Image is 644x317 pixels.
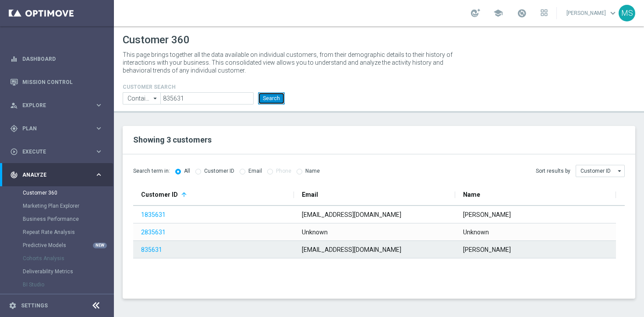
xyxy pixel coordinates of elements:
i: play_circle_outline [10,148,18,156]
div: Dashboard [10,47,103,70]
a: Customer 360 [23,189,91,196]
i: keyboard_arrow_right [95,101,103,109]
button: equalizer Dashboard [10,56,103,63]
span: [EMAIL_ADDRESS][DOMAIN_NAME] [302,246,401,253]
i: settings [9,302,17,310]
i: keyboard_arrow_right [95,171,103,179]
button: Search [258,92,285,105]
label: Name [305,168,320,174]
span: Email [302,191,318,198]
a: Mission Control [22,70,103,94]
i: keyboard_arrow_right [95,124,103,132]
span: Unknown [302,229,328,236]
a: 1835631 [141,211,166,218]
div: Execute [10,148,95,156]
input: Enter CID, Email, name or phone [160,92,254,105]
span: Plan [22,126,95,131]
a: 2835631 [141,229,166,236]
span: Explore [22,103,95,108]
div: Press SPACE to select this row. [133,223,616,241]
span: Analyze [22,172,95,178]
input: Customer ID [576,165,625,177]
i: arrow_drop_down [151,93,160,104]
span: [PERSON_NAME] [463,211,511,218]
a: Predictive Models [23,242,91,249]
i: track_changes [10,171,18,179]
div: Predictive Models [23,239,113,252]
i: keyboard_arrow_right [95,147,103,156]
div: BI Studio [23,278,113,291]
a: Deliverability Metrics [23,268,91,275]
div: NEW [93,243,107,248]
div: Mission Control [10,70,103,94]
div: Deliverability Metrics [23,265,113,278]
button: track_changes Analyze keyboard_arrow_right [10,171,103,178]
span: Name [463,191,480,198]
i: equalizer [10,55,18,63]
button: play_circle_outline Execute keyboard_arrow_right [10,148,103,155]
div: Explore [10,101,95,109]
a: Settings [21,303,48,308]
span: [PERSON_NAME] [463,246,511,253]
input: Contains [123,92,160,105]
a: 835631 [141,246,162,253]
h1: Customer 360 [123,34,635,46]
div: Analyze [10,171,95,179]
span: school [493,8,503,18]
label: Phone [276,168,291,174]
a: Repeat Rate Analysis [23,229,91,236]
span: Unknown [463,229,489,236]
div: Marketing Plan Explorer [23,199,113,212]
span: [EMAIL_ADDRESS][DOMAIN_NAME] [302,211,401,218]
a: Dashboard [22,47,103,70]
label: Customer ID [204,168,234,174]
div: Repeat Rate Analysis [23,226,113,239]
div: Customer 360 [23,186,113,199]
span: Customer ID [141,191,178,198]
button: Mission Control [10,79,103,86]
i: arrow_drop_down [616,165,624,177]
span: Sort results by [536,167,570,175]
span: Search term in: [133,167,170,175]
a: Business Performance [23,216,91,223]
div: MS [619,5,635,21]
div: Cohorts Analysis [23,252,113,265]
span: Execute [22,149,95,154]
a: Marketing Plan Explorer [23,202,91,209]
button: gps_fixed Plan keyboard_arrow_right [10,125,103,132]
p: This page brings together all the data available on individual customers, from their demographic ... [123,51,460,74]
button: person_search Explore keyboard_arrow_right [10,102,103,109]
label: All [184,168,190,174]
i: person_search [10,101,18,109]
h4: CUSTOMER SEARCH [123,84,285,90]
i: gps_fixed [10,125,18,132]
div: Press SPACE to select this row. [133,241,616,258]
a: [PERSON_NAME]keyboard_arrow_down [566,7,619,20]
div: Business Performance [23,212,113,226]
div: Press SPACE to select this row. [133,206,616,223]
label: Email [248,168,262,174]
span: Showing 3 customers [133,135,212,144]
span: keyboard_arrow_down [608,8,618,18]
div: Plan [10,125,95,132]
